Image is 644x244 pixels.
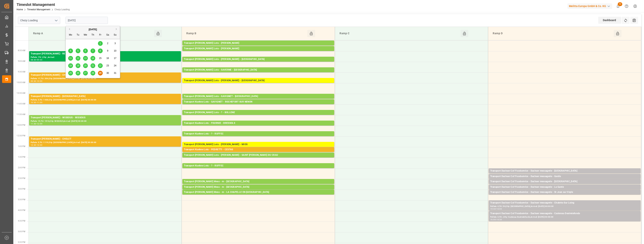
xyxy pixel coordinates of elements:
div: 12:30 [31,144,36,146]
div: 09:00 [37,59,42,61]
span: 1:00 PM [18,145,25,147]
div: Choose Wednesday, August 13th, 2025 [83,56,88,61]
span: 8 [100,49,101,52]
div: 16:00 [496,208,502,210]
span: 1:30 PM [18,156,25,158]
div: 13:00 [37,144,42,146]
span: 10:00 AM [17,81,25,83]
span: 11:30 AM [17,113,25,115]
input: Type to search/select [18,17,60,24]
div: Transport Kuehne Lots - ? - RUFFEC [184,164,333,168]
div: Transport [PERSON_NAME] - WISSOUS - WISSOUS [31,116,179,120]
span: 5:30 PM [18,241,25,243]
div: Pallets: 3,TU: 56,City: ROCHEFORT SUR NENON,Arrival: [DATE] 00:00:00 [184,104,333,107]
div: Transport Kuehne Lots - ? - RUFFEC [184,132,333,136]
div: Su [113,33,118,37]
button: Melitta Europa GmbH & Co. KG [567,2,614,10]
span: 9 [107,49,108,52]
span: 3:00 PM [18,188,25,190]
span: 15 [99,57,101,60]
div: Choose Thursday, August 14th, 2025 [91,56,95,61]
div: Ramp B [185,30,307,37]
a: Timeslot Management [27,8,50,11]
div: Th [91,33,95,37]
span: 19 [77,64,79,67]
span: 25 [69,72,72,74]
div: Choose Tuesday, August 19th, 2025 [76,63,80,68]
div: Transport [PERSON_NAME] Lots - SAVERNE - [GEOGRAPHIC_DATA] [184,68,333,72]
span: 29 [99,72,101,74]
span: 12 [77,57,79,60]
div: 09:30 [31,80,36,82]
div: Choose Sunday, August 24th, 2025 [113,63,118,68]
div: Transport Kuehne Lots - GAVIGNET - ROCHEFORT SUR NENON [184,100,333,104]
div: Choose Tuesday, August 5th, 2025 [76,48,80,53]
div: 15:30 [490,208,496,210]
div: 10:00 [37,80,42,82]
div: Choose Saturday, August 23rd, 2025 [105,63,110,68]
div: Pallets: 1,TU: 45,City: [GEOGRAPHIC_DATA],Arrival: [DATE] 00:00:00 [490,184,639,187]
div: Pallets: ,TU: 106,City: [GEOGRAPHIC_DATA],Arrival: [DATE] 00:00:00 [490,173,639,176]
span: 26 [77,72,79,74]
span: 9:00 AM [18,60,25,62]
div: - [36,102,37,103]
div: Dashboard [598,17,621,24]
div: Fr [98,33,103,37]
div: Choose Saturday, August 9th, 2025 [105,48,110,53]
div: Pallets: 2,TU: 1039,City: RUFFEC,Arrival: [DATE] 00:00:00 [184,168,333,171]
div: Transport Dachser Cof Foodservice - Dachser messagerie - Chalette Sur Loing [490,201,639,205]
div: Transport Kuehne Lots - PEDRETTI - CESTAS [184,148,333,152]
span: 2:00 PM [18,167,25,169]
div: Transport Dachser Cof Foodservice - Dachser messagerie - Genlis [490,175,639,178]
div: Pallets: ,TU: 448,City: [GEOGRAPHIC_DATA],Arrival: [DATE] 00:00:00 [184,83,333,86]
div: Pallets: 5,TU: 1438,City: [GEOGRAPHIC_DATA],Arrival: [DATE] 00:00:00 [31,98,179,102]
div: Melitta Europa GmbH & Co. KG [567,3,612,9]
div: Choose Thursday, August 28th, 2025 [91,71,95,76]
div: - [36,123,37,125]
div: Pallets: ,TU: 56,City: [GEOGRAPHIC_DATA],Arrival: [DATE] 00:00:00 [184,72,333,75]
div: Transport [PERSON_NAME] Mess - m - [GEOGRAPHIC_DATA] [184,180,333,184]
div: Pallets: 3,TU: ,City: Castenau Destretefonds,Arrival: [DATE] 00:00:00 [490,215,639,219]
div: Pallets: 5,TU: 1119,City: [GEOGRAPHIC_DATA],Arrival: [DATE] 00:00:00 [31,141,179,144]
span: 4:00 PM [18,209,25,211]
div: Choose Saturday, August 30th, 2025 [105,71,110,76]
div: Ramp A [32,30,154,37]
div: Choose Wednesday, August 6th, 2025 [83,48,88,53]
div: Pallets: 8,TU: 723,City: [GEOGRAPHIC_DATA],Arrival: [DATE] 00:00:00 [184,125,333,128]
div: Pallets: 11,TU: 261,City: [GEOGRAPHIC_DATA][PERSON_NAME],Arrival: [DATE] 00:00:00 [184,157,333,160]
input: DD-MM-YYYY [66,17,108,24]
span: 4 [70,49,71,52]
div: Transport [PERSON_NAME] Lots - [PERSON_NAME] - MIOS [184,143,333,146]
div: Choose Sunday, August 31st, 2025 [113,71,118,76]
div: Choose Friday, August 8th, 2025 [98,48,103,53]
div: Choose Friday, August 29th, 2025 [98,71,103,76]
span: 3:30 PM [18,199,25,201]
div: - [496,208,496,210]
span: 11 [69,57,72,60]
div: Pallets: 4,TU: 54,City: [GEOGRAPHIC_DATA],Arrival: [DATE] 00:00:00 [490,205,639,208]
div: Choose Friday, August 1st, 2025 [98,41,103,46]
div: Pallets: ,TU: 27,City: [GEOGRAPHIC_DATA],Arrival: [DATE] 00:00:00 [184,194,333,197]
div: Pallets: ,TU: 60,City: [GEOGRAPHIC_DATA],Arrival: [DATE] 00:00:00 [184,189,333,192]
span: 5 [77,49,79,52]
div: Ramp C [338,30,460,37]
div: Choose Tuesday, August 26th, 2025 [76,71,80,76]
div: Pallets: 2,TU: 98,City: MIOS,Arrival: [DATE] 00:00:00 [184,146,333,150]
div: Pallets: 2,TU: 28,City: [GEOGRAPHIC_DATA],Arrival: [DATE] 00:00:00 [490,178,639,182]
div: Transport [PERSON_NAME] - CHOLET [31,73,179,77]
div: Transport [PERSON_NAME] Lots - [PERSON_NAME] [184,41,333,45]
div: Choose Friday, August 22nd, 2025 [98,63,103,68]
span: 28 [91,72,94,74]
button: Previous Month [68,28,70,30]
span: 5:00 PM [18,230,25,233]
div: Transport [PERSON_NAME] Mess - m - [GEOGRAPHIC_DATA] [184,185,333,189]
span: 2:30 PM [18,177,25,179]
div: 11:30 [31,123,36,125]
div: 11:00 [37,102,42,103]
span: 10 [114,49,116,52]
span: 4:30 PM [18,220,25,222]
span: 18 [69,64,72,67]
div: Pallets: 17,TU: 354,City: [GEOGRAPHIC_DATA],Arrival: [DATE] 00:00:00 [31,77,179,80]
div: 16:30 [496,219,502,220]
span: 14 [91,57,94,60]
